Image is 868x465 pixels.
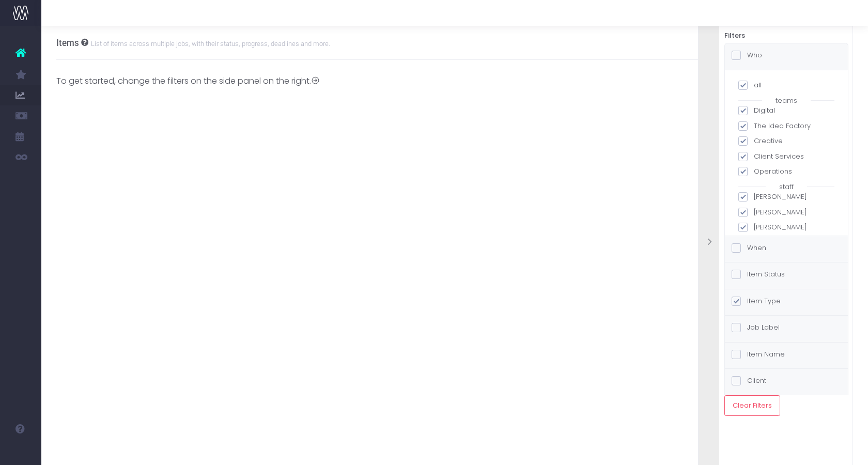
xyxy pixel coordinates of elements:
[13,444,28,460] img: images/default_profile_image.png
[732,322,780,333] label: Job Label
[732,243,766,253] label: When
[732,376,766,386] label: Client
[738,136,834,146] label: Creative
[56,38,79,48] span: Items
[738,151,834,162] label: Client Services
[724,32,848,40] h6: Filters
[762,96,811,106] span: teams
[738,192,834,202] label: [PERSON_NAME]
[88,38,330,48] small: List of items across multiple jobs, with their status, progress, deadlines and more.
[738,207,834,218] label: [PERSON_NAME]
[766,182,807,192] span: staff
[738,121,834,131] label: The Idea Factory
[732,269,785,280] label: Item Status
[732,50,762,60] label: Who
[738,80,834,90] label: all
[738,222,834,233] label: [PERSON_NAME]
[732,349,785,360] label: Item Name
[732,296,781,306] label: Item Type
[56,75,320,87] div: To get started, change the filters on the side panel on the right.
[738,166,834,177] label: Operations
[738,105,834,116] label: Digital
[724,395,780,416] button: Clear Filters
